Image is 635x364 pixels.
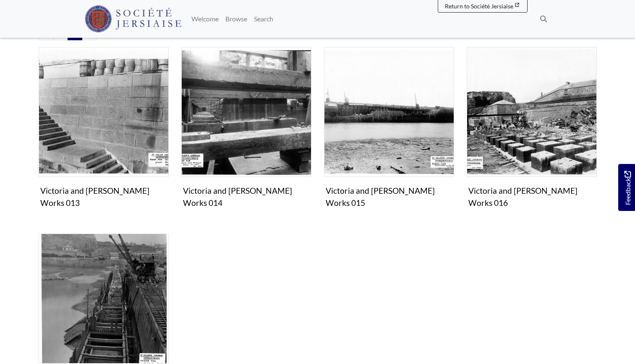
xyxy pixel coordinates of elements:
img: Victoria and Albert Pier Works 017 [39,234,169,364]
a: Victoria and Albert Pier Works 016 Victoria and [PERSON_NAME] Works 016 [467,47,597,211]
a: Search [251,10,277,27]
a: Victoria and Albert Pier Works 015 Victoria and [PERSON_NAME] Works 015 [324,47,454,211]
a: Browse [222,10,251,27]
a: Would you like to provide feedback? [618,164,635,211]
a: Victoria and Albert Pier Works 014 Victoria and [PERSON_NAME] Works 014 [181,47,311,211]
img: Victoria and Albert Pier Works 014 [181,47,311,177]
img: Victoria and Albert Pier Works 015 [324,47,454,177]
img: Victoria and Albert Pier Works 016 [467,47,597,177]
img: Victoria and Albert Pier Works 013 [39,47,169,177]
span: Feedback [622,171,632,205]
a: Welcome [188,10,222,27]
img: Société Jersiaise [85,5,182,32]
a: Société Jersiaise logo [85,3,182,34]
span: Return to Société Jersiaise [445,3,513,10]
a: Victoria and Albert Pier Works 013 Victoria and [PERSON_NAME] Works 013 [39,47,169,211]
